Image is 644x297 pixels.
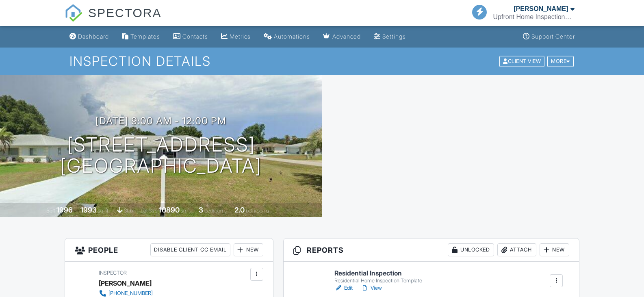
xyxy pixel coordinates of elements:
div: Advanced [332,33,361,40]
div: Client View [499,56,544,67]
a: Client View [499,58,546,64]
a: Metrics [218,29,254,44]
div: Attach [497,243,536,256]
a: Templates [119,29,163,44]
div: Unlocked [448,243,494,256]
div: More [547,56,574,67]
div: 2.0 [234,206,245,214]
span: bedrooms [204,208,227,214]
div: [PHONE_NUMBER] [108,290,153,297]
div: New [540,243,569,256]
div: [PERSON_NAME] [99,277,152,289]
div: 3 [199,206,203,214]
a: Settings [371,29,409,44]
div: Contacts [182,33,208,40]
div: Metrics [230,33,251,40]
div: 1996 [56,206,73,214]
h3: [DATE] 9:00 am - 12:00 pm [95,115,226,126]
span: Inspector [99,270,127,276]
a: View [361,284,382,292]
span: sq. ft. [98,208,109,214]
h1: [STREET_ADDRESS] [GEOGRAPHIC_DATA] [60,134,262,177]
img: The Best Home Inspection Software - Spectora [65,4,82,22]
a: Contacts [170,29,211,44]
a: Edit [334,284,353,292]
span: slab [124,208,133,214]
h3: People [65,238,273,262]
span: sq.ft. [181,208,191,214]
span: SPECTORA [88,4,162,21]
div: 1993 [80,206,97,214]
div: Upfront Home Inspections, LLC [493,13,575,21]
a: Advanced [320,29,364,44]
span: Built [46,208,55,214]
div: Residential Home Inspection Template [334,277,422,284]
div: Dashboard [78,33,109,40]
div: Settings [382,33,406,40]
span: bathrooms [246,208,269,214]
div: Templates [130,33,160,40]
span: Lot Size [141,208,158,214]
div: [PERSON_NAME] [514,5,568,13]
a: Support Center [520,29,578,44]
div: 10890 [159,206,180,214]
a: SPECTORA [65,12,162,27]
div: New [234,243,263,256]
a: Automations (Basic) [260,29,313,44]
a: Dashboard [66,29,112,44]
h6: Residential Inspection [334,270,422,277]
div: Disable Client CC Email [150,243,230,256]
a: Residential Inspection Residential Home Inspection Template [334,270,422,284]
h3: Reports [284,238,579,262]
div: Support Center [531,33,575,40]
h1: Inspection Details [69,54,574,68]
div: Automations [274,33,310,40]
